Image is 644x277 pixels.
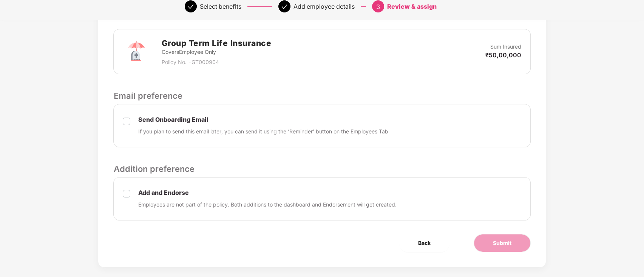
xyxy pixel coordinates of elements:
[161,37,271,49] h2: Group Term Life Insurance
[161,48,271,56] p: Covers Employee Only
[113,162,530,175] p: Addition preference
[138,127,388,136] p: If you plan to send this email later, you can send it using the ‘Reminder’ button on the Employee...
[399,234,449,252] button: Back
[161,58,271,66] p: Policy No. - GT000904
[188,4,194,10] span: check
[474,234,531,252] button: Submit
[387,0,437,12] div: Review & assign
[138,189,396,197] p: Add and Endorse
[418,239,431,247] span: Back
[200,0,241,12] div: Select benefits
[485,51,521,59] p: ₹50,00,000
[113,89,530,102] p: Email preference
[123,38,150,65] img: svg+xml;base64,PHN2ZyB4bWxucz0iaHR0cDovL3d3dy53My5vcmcvMjAwMC9zdmciIHdpZHRoPSI3MiIgaGVpZ2h0PSI3Mi...
[138,200,396,209] p: Employees are not part of the policy. Both additions to the dashboard and Endorsement will get cr...
[490,43,521,51] p: Sum Insured
[376,3,380,11] span: 3
[293,0,355,12] div: Add employee details
[281,4,287,10] span: check
[138,116,388,124] p: Send Onboarding Email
